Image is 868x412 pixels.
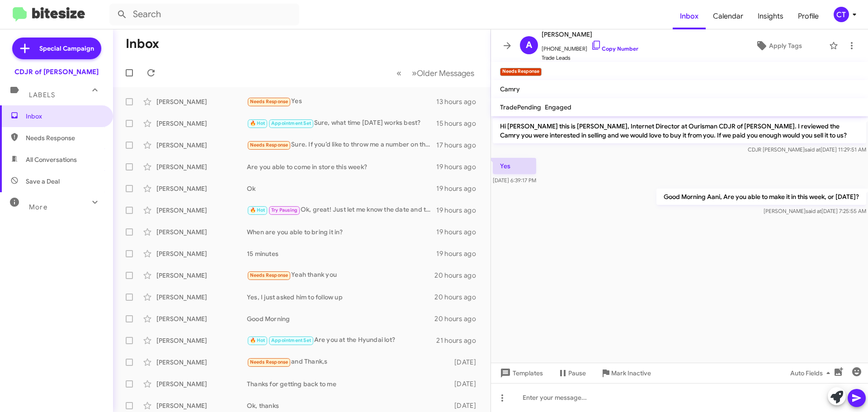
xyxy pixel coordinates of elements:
[156,358,247,367] div: [PERSON_NAME]
[436,97,483,106] div: 13 hours ago
[498,365,543,381] span: Templates
[247,227,436,237] div: When are you able to bring it in?
[247,249,436,258] div: 15 minutes
[156,336,247,345] div: [PERSON_NAME]
[500,85,520,93] span: Camry
[436,119,483,128] div: 15 hours ago
[434,293,483,302] div: 20 hours ago
[156,97,247,106] div: [PERSON_NAME]
[156,271,247,280] div: [PERSON_NAME]
[732,38,825,54] button: Apply Tags
[39,44,94,53] span: Special Campaign
[406,64,480,82] button: Next
[126,37,159,51] h1: Inbox
[791,3,826,29] a: Profile
[526,38,532,52] span: A
[271,120,311,126] span: Appointment Set
[247,162,436,171] div: Are you able to come in store this week?
[491,365,550,381] button: Templates
[247,293,434,302] div: Yes, I just asked him to follow up
[783,365,841,381] button: Auto Fields
[247,184,436,193] div: Ok
[247,205,436,215] div: Ok, great! Just let me know the date and time
[156,314,247,323] div: [PERSON_NAME]
[12,38,101,59] a: Special Campaign
[26,177,60,186] span: Save a Deal
[450,358,483,367] div: [DATE]
[156,401,247,410] div: [PERSON_NAME]
[545,103,571,111] span: Engaged
[250,272,288,278] span: Needs Response
[247,314,434,323] div: Good Morning
[436,336,483,345] div: 21 hours ago
[434,314,483,323] div: 20 hours ago
[436,206,483,215] div: 19 hours ago
[790,365,834,381] span: Auto Fields
[14,67,99,76] div: CDJR of [PERSON_NAME]
[542,29,638,40] span: [PERSON_NAME]
[542,53,638,62] span: Trade Leads
[611,365,651,381] span: Mark Inactive
[250,337,265,343] span: 🔥 Hot
[434,271,483,280] div: 20 hours ago
[769,38,802,54] span: Apply Tags
[156,227,247,237] div: [PERSON_NAME]
[764,208,866,214] span: [PERSON_NAME] [DATE] 7:25:55 AM
[156,119,247,128] div: [PERSON_NAME]
[247,96,436,107] div: Yes
[826,7,858,22] button: CT
[156,141,247,150] div: [PERSON_NAME]
[493,158,536,174] p: Yes
[568,365,586,381] span: Pause
[247,270,434,280] div: Yeah thank you
[392,64,480,82] nav: Page navigation example
[750,3,791,29] a: Insights
[436,184,483,193] div: 19 hours ago
[806,208,821,214] span: said at
[156,206,247,215] div: [PERSON_NAME]
[500,103,541,111] span: TradePending
[417,68,474,78] span: Older Messages
[250,207,265,213] span: 🔥 Hot
[748,146,866,153] span: CDJR [PERSON_NAME] [DATE] 11:29:51 AM
[29,203,47,211] span: More
[250,359,288,365] span: Needs Response
[656,189,866,205] p: Good Morning Aani, Are you able to make it in this week, or [DATE]?
[493,118,866,143] p: Hi [PERSON_NAME] this is [PERSON_NAME], Internet Director at Ourisman CDJR of [PERSON_NAME]. I re...
[591,45,638,52] a: Copy Number
[247,379,450,388] div: Thanks for getting back to me
[250,99,288,104] span: Needs Response
[493,177,536,184] span: [DATE] 6:39:17 PM
[396,67,401,79] span: «
[436,162,483,171] div: 19 hours ago
[156,162,247,171] div: [PERSON_NAME]
[550,365,593,381] button: Pause
[834,7,849,22] div: CT
[450,379,483,388] div: [DATE]
[500,68,542,76] small: Needs Response
[412,67,417,79] span: »
[271,207,297,213] span: Try Pausing
[250,120,265,126] span: 🔥 Hot
[26,133,103,142] span: Needs Response
[29,91,55,99] span: Labels
[805,146,821,153] span: said at
[247,357,450,367] div: and Thank,s
[271,337,311,343] span: Appointment Set
[436,249,483,258] div: 19 hours ago
[26,112,103,121] span: Inbox
[247,118,436,128] div: Sure, what time [DATE] works best?
[26,155,77,164] span: All Conversations
[156,249,247,258] div: [PERSON_NAME]
[706,3,750,29] span: Calendar
[450,401,483,410] div: [DATE]
[247,140,436,150] div: Sure. If you’d like to throw me a number on the car I’ll consider it. Thanks.
[673,3,706,29] a: Inbox
[250,142,288,148] span: Needs Response
[436,227,483,237] div: 19 hours ago
[542,40,638,53] span: [PHONE_NUMBER]
[156,379,247,388] div: [PERSON_NAME]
